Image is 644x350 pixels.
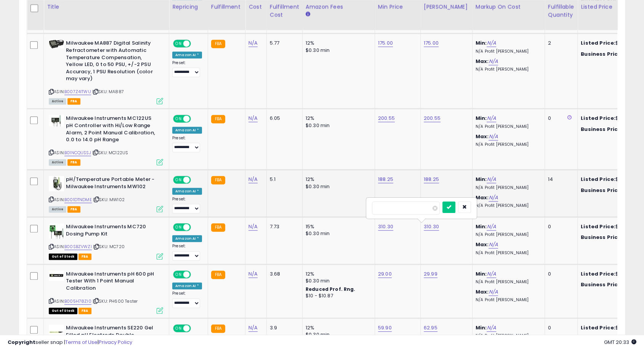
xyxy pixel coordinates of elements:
p: N/A Profit [PERSON_NAME] [476,49,539,54]
a: 29.00 [378,270,392,278]
a: 29.99 [424,270,437,278]
div: Preset: [172,244,202,261]
div: 0 [548,324,572,331]
p: N/A Profit [PERSON_NAME] [476,142,539,147]
span: All listings currently available for purchase on Amazon [49,159,66,166]
span: All listings that are currently out of stock and unavailable for purchase on Amazon [49,253,77,260]
p: N/A Profit [PERSON_NAME] [476,124,539,129]
b: Business Price: [581,187,623,194]
div: 0 [548,223,572,230]
div: 12% [306,115,369,122]
b: Max: [476,133,489,140]
a: N/A [489,133,498,140]
span: ON [174,271,183,277]
b: Max: [476,241,489,248]
img: 31VWWeRggAL._SL40_.jpg [49,115,64,126]
b: Business Price: [581,126,623,133]
div: $152 [581,51,644,58]
div: 0 [548,115,572,122]
p: N/A Profit [PERSON_NAME] [476,250,539,256]
div: 6.05 [270,115,296,122]
a: N/A [248,39,258,47]
span: All listings that are currently out of stock and unavailable for purchase on Amazon [49,308,77,314]
img: 21APbua-voL._SL40_.jpg [49,324,64,340]
b: Min: [476,176,487,183]
b: Min: [476,39,487,47]
a: B001DTNDME [64,197,92,203]
div: 14 [548,176,572,183]
p: N/A Profit [PERSON_NAME] [476,297,539,303]
small: FBA [211,223,225,232]
span: ON [174,177,183,183]
div: 2 [548,40,572,47]
div: 5.1 [270,176,296,183]
a: 200.55 [378,115,395,122]
a: B007Z4ITWU [64,89,91,95]
div: $0.30 min [306,230,369,237]
p: N/A Profit [PERSON_NAME] [476,203,539,208]
div: Markup on Cost [476,3,541,11]
div: Fulfillable Quantity [548,3,574,19]
a: Terms of Use [65,339,98,346]
a: 175.00 [424,39,439,47]
span: | SKU: MA887 [92,89,124,95]
div: $0.30 min [306,277,369,284]
b: Listed Price: [581,223,615,230]
b: Listed Price: [581,324,615,331]
small: FBA [211,324,225,333]
div: $0.30 min [306,183,369,190]
a: B00SBZVWZI [64,244,92,250]
b: Min: [476,270,487,277]
div: ASIN: [49,115,163,165]
span: | SKU: MC720 [93,244,125,250]
b: Business Price: [581,50,623,58]
small: FBA [211,115,225,123]
img: 415jDC2E4WL._SL40_.jpg [49,223,64,239]
a: N/A [487,223,496,231]
div: Preset: [172,135,202,153]
div: $174.4 [581,126,644,133]
span: OFF [190,224,202,231]
span: ON [174,40,183,47]
a: N/A [487,115,496,122]
small: FBA [211,40,225,48]
div: 15% [306,223,369,230]
a: B005H78ZI0 [64,298,91,305]
b: Milwaukee MA887 Digital Salinity Refractometer with Automatic Temperature Compensation, Yellow LE... [66,40,159,84]
div: Preset: [172,291,202,308]
b: Milwaukee Instruments MC122US pH Controller with Hi/Low Range Alarm, 2 Point Manual Calibration, ... [66,115,159,145]
div: ASIN: [49,271,163,313]
div: 12% [306,176,369,183]
a: 188.25 [424,176,439,183]
div: Amazon AI * [172,188,202,195]
div: ASIN: [49,40,163,103]
span: FBA [67,206,80,213]
img: 41ukZ8lWdBL._SL40_.jpg [49,40,64,48]
div: ASIN: [49,223,163,259]
div: Fulfillment Cost [270,3,299,19]
a: N/A [489,241,498,248]
div: Preset: [172,60,202,77]
b: Max: [476,288,489,295]
b: Max: [476,194,489,201]
a: N/A [248,115,258,122]
div: $0.30 min [306,122,369,129]
a: N/A [248,324,258,332]
b: Listed Price: [581,115,615,122]
span: ON [174,224,183,231]
div: [PERSON_NAME] [424,3,469,11]
div: seller snap | | [8,339,132,346]
span: OFF [190,177,202,183]
img: 21XttEO1XcL._SL40_.jpg [49,271,64,281]
a: N/A [487,270,496,278]
div: 12% [306,271,369,277]
b: Business Price: [581,281,623,288]
a: 175.00 [378,39,393,47]
b: Listed Price: [581,39,615,47]
div: $163.70 [581,176,644,183]
a: N/A [248,223,258,231]
div: $29.69 [581,281,644,288]
a: Privacy Policy [99,339,132,346]
div: Title [47,3,166,11]
b: Min: [476,324,487,331]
